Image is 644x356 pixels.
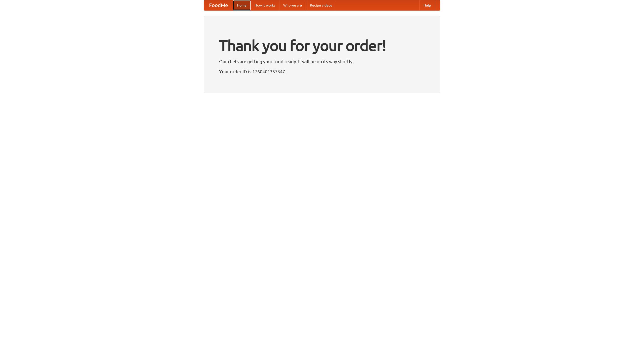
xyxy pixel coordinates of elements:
[219,68,425,75] p: Your order ID is 1760401357347.
[204,0,233,10] a: FoodMe
[419,0,435,10] a: Help
[219,33,425,58] h1: Thank you for your order!
[219,58,425,65] p: Our chefs are getting your food ready. It will be on its way shortly.
[251,0,279,10] a: How it works
[233,0,251,10] a: Home
[279,0,306,10] a: Who we are
[306,0,336,10] a: Recipe videos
